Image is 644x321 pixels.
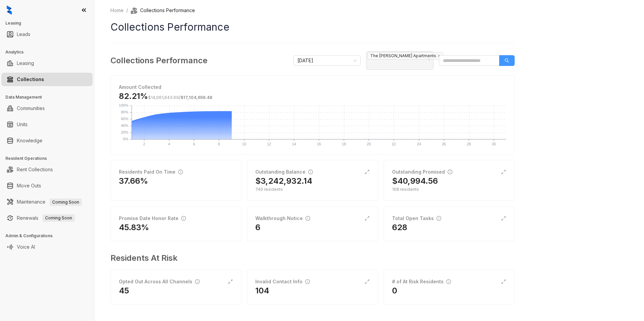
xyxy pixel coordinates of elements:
a: Rent Collections [17,163,53,176]
li: Renewals [1,211,93,225]
a: Voice AI [17,240,35,254]
text: 40% [121,123,128,128]
text: 18 [342,142,346,146]
span: $17,104,656.48 [181,95,212,100]
text: 20% [121,130,128,134]
span: October 2025 [297,56,357,66]
text: 20 [367,142,371,146]
span: $14,061,643.69 [148,95,179,100]
h2: 45.83% [119,222,149,233]
span: info-circle [305,279,310,284]
div: 168 residents [392,186,506,192]
h2: 6 [255,222,260,233]
a: Units [17,118,28,131]
span: expand-alt [501,169,506,175]
text: 28 [467,142,471,146]
text: 16 [317,142,321,146]
h3: Leasing [5,20,94,26]
h2: 628 [392,222,407,233]
a: Move Outs [17,179,41,192]
span: The [PERSON_NAME] Apartments [367,52,443,60]
strong: Amount Collected [119,84,161,90]
h2: 37.66% [119,176,148,186]
img: logo [7,5,12,15]
span: close [437,54,441,58]
h3: Resident Operations [5,155,94,162]
a: Leasing [17,57,34,70]
li: Voice AI [1,240,93,254]
h3: Analytics [5,49,94,55]
span: loading [426,59,430,63]
h2: $3,242,932.14 [255,176,312,186]
text: 8 [218,142,220,146]
span: info-circle [446,279,451,284]
li: Move Outs [1,179,93,192]
a: Collections [17,73,44,86]
li: Rent Collections [1,163,93,176]
text: 6 [193,142,195,146]
span: Coming Soon [42,214,75,222]
text: 80% [121,110,128,114]
li: / [126,7,128,14]
span: info-circle [181,216,186,221]
span: expand-alt [364,169,370,175]
a: Knowledge [17,134,42,147]
span: info-circle [305,216,310,221]
text: 60% [121,117,128,121]
li: Collections Performance [131,7,195,14]
h3: Residents At Risk [110,252,509,264]
text: 4 [168,142,170,146]
h3: Data Management [5,94,94,100]
a: Home [109,7,125,14]
span: expand-alt [364,216,370,221]
text: 100% [119,103,128,107]
div: Walkthrough Notice [255,215,310,222]
text: 2 [143,142,145,146]
text: 12 [267,142,271,146]
span: search [505,58,509,63]
span: expand-alt [228,279,233,284]
div: Opted Out Across All Channels [119,278,200,285]
h3: Admin & Configurations [5,233,94,239]
h2: 45 [119,285,129,296]
span: info-circle [308,170,313,174]
div: Outstanding Promised [392,168,452,176]
text: 30 [492,142,496,146]
div: Total Open Tasks [392,215,441,222]
h2: 0 [392,285,397,296]
span: Coming Soon [50,199,82,206]
h1: Collections Performance [110,20,515,35]
div: 740 residents [255,186,369,192]
span: expand-alt [501,216,506,221]
text: 0% [123,137,128,141]
li: Collections [1,73,93,86]
text: 24 [417,142,421,146]
a: Communities [17,102,45,115]
div: Residents Paid On Time [119,168,183,176]
span: info-circle [437,216,441,221]
h2: $40,994.56 [392,176,438,186]
li: Communities [1,102,93,115]
li: Units [1,118,93,131]
span: info-circle [178,170,183,174]
div: Invalid Contact Info [255,278,310,285]
h3: 82.21% [119,91,212,102]
a: Leads [17,28,30,41]
span: info-circle [195,279,200,284]
text: 22 [392,142,396,146]
span: info-circle [448,170,452,174]
li: Leads [1,28,93,41]
text: 10 [242,142,246,146]
li: Maintenance [1,195,93,209]
div: # of At Risk Residents [392,278,451,285]
h3: Collections Performance [110,55,207,67]
div: Outstanding Balance [255,168,313,176]
text: 26 [442,142,446,146]
a: RenewalsComing Soon [17,211,75,225]
li: Knowledge [1,134,93,147]
text: 14 [292,142,296,146]
h2: 104 [255,285,269,296]
span: expand-alt [501,279,506,284]
li: Leasing [1,57,93,70]
div: Promise Date Honor Rate [119,215,186,222]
